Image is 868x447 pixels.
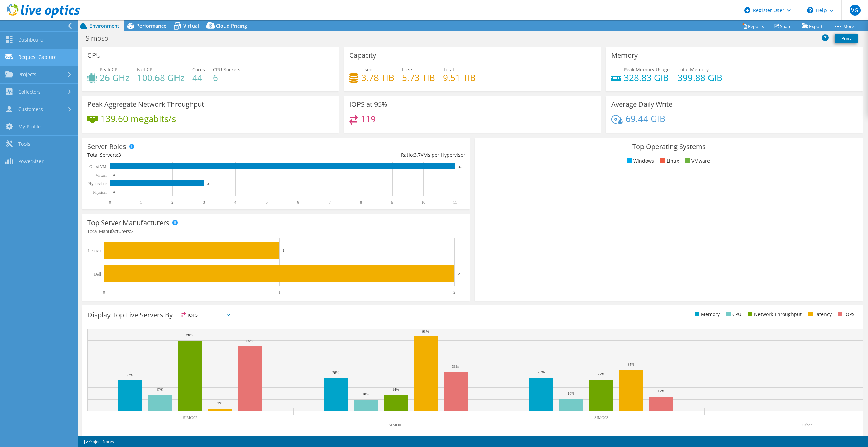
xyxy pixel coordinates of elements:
[349,52,376,59] h3: Capacity
[458,272,460,276] text: 2
[402,66,412,73] span: Free
[458,165,462,168] text: 11
[568,391,574,395] text: 10%
[278,290,280,295] text: 1
[213,74,240,81] h4: 6
[421,200,425,205] text: 10
[329,200,331,205] text: 7
[611,52,638,59] h3: Memory
[625,157,654,165] li: Windows
[724,311,741,318] li: CPU
[443,74,476,81] h4: 9.51 TiB
[207,182,209,185] text: 3
[192,66,205,73] span: Cores
[203,200,205,205] text: 3
[137,74,184,81] h4: 100.68 GHz
[360,200,362,205] text: 8
[79,437,119,446] a: Project Notes
[835,34,858,43] a: Print
[628,362,634,366] text: 35%
[96,173,107,178] text: Virtual
[87,151,276,159] div: Total Servers:
[87,143,126,150] h3: Server Roles
[332,370,339,375] text: 28%
[392,387,399,391] text: 14%
[113,173,115,177] text: 0
[391,200,393,205] text: 9
[276,151,465,159] div: Ratio: VMs per Hypervisor
[349,101,387,108] h3: IOPS at 95%
[137,66,156,73] span: Net CPU
[693,311,720,318] li: Memory
[89,22,119,29] span: Environment
[234,200,236,205] text: 4
[118,152,121,158] span: 3
[88,248,101,253] text: Lenovo
[103,290,105,295] text: 0
[769,21,797,31] a: Share
[737,21,769,31] a: Reports
[624,74,670,81] h4: 328.83 GiB
[806,311,832,318] li: Latency
[87,52,101,59] h3: CPU
[183,415,197,420] text: SIMO02
[217,401,222,405] text: 2%
[89,164,106,169] text: Guest VM
[94,272,101,277] text: Dell
[213,66,240,73] span: CPU Sockets
[246,338,253,343] text: 55%
[678,74,722,81] h4: 399.88 GiB
[361,74,394,81] h4: 3.78 TiB
[156,387,163,392] text: 13%
[414,152,421,158] span: 3.7
[171,200,173,205] text: 2
[283,248,285,252] text: 1
[683,157,710,165] li: VMware
[113,191,115,194] text: 0
[362,392,369,396] text: 10%
[361,115,376,123] h4: 119
[611,101,672,108] h3: Average Daily Write
[453,290,455,295] text: 2
[361,66,373,73] span: Used
[443,66,454,73] span: Total
[422,329,429,333] text: 63%
[127,372,133,377] text: 26%
[658,157,679,165] li: Linux
[452,364,459,368] text: 33%
[88,181,107,186] text: Hypervisor
[93,190,107,195] text: Physical
[480,143,858,150] h3: Top Operating Systems
[797,21,828,31] a: Export
[836,311,855,318] li: IOPS
[802,423,812,427] text: Other
[598,372,604,376] text: 27%
[136,22,166,29] span: Performance
[100,115,176,122] h4: 139.60 megabits/s
[850,5,861,16] span: VG
[402,74,435,81] h4: 5.73 TiB
[216,22,247,29] span: Cloud Pricing
[100,74,129,81] h4: 26 GHz
[625,115,665,122] h4: 69.44 GiB
[87,101,204,108] h3: Peak Aggregate Network Throughput
[100,66,121,73] span: Peak CPU
[807,7,813,13] svg: \n
[453,200,457,205] text: 11
[538,370,545,374] text: 28%
[657,389,664,393] text: 12%
[179,311,233,319] span: IOPS
[87,228,465,235] h4: Total Manufacturers:
[192,74,205,81] h4: 44
[828,21,859,31] a: More
[594,415,608,420] text: SIMO03
[131,228,134,234] span: 2
[624,66,670,73] span: Peak Memory Usage
[746,311,802,318] li: Network Throughput
[83,35,119,42] h1: Simoso
[87,219,169,227] h3: Top Server Manufacturers
[109,200,111,205] text: 0
[183,22,199,29] span: Virtual
[266,200,268,205] text: 5
[140,200,142,205] text: 1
